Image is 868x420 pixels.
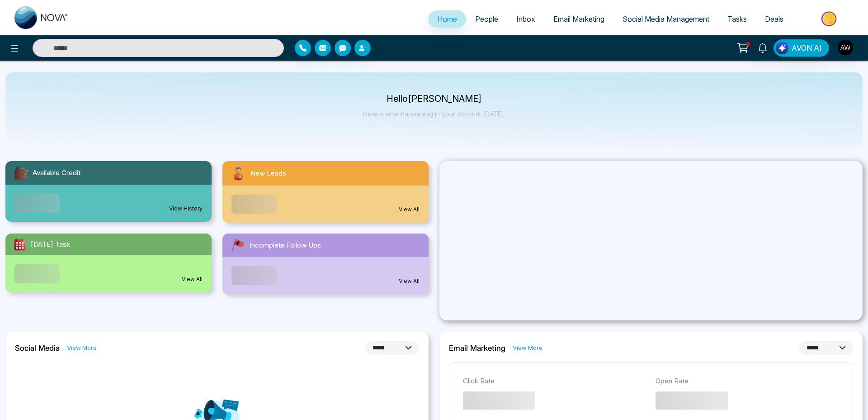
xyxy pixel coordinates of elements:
[507,10,544,28] a: Inbox
[718,10,756,28] a: Tasks
[553,14,604,24] span: Email Marketing
[656,376,839,387] p: Open Rate
[613,10,718,28] a: Social Media Management
[399,277,420,285] a: View All
[792,43,821,53] span: AVON AI
[797,9,863,29] img: Market-place.gif
[363,110,505,118] p: Here's what happening in your account [DATE].
[428,10,466,28] a: Home
[516,14,535,24] span: Inbox
[466,10,507,28] a: People
[449,344,505,353] h2: Email Marketing
[776,42,788,54] img: Lead Flow
[727,14,747,24] span: Tasks
[33,168,80,178] span: Available Credit
[250,168,286,179] span: New Leads
[13,165,29,181] img: availableCredit.svg
[14,6,69,29] img: Nova CRM Logo
[765,14,783,24] span: Deals
[544,10,613,28] a: Email Marketing
[31,239,70,250] span: [DATE] Task
[15,344,60,353] h2: Social Media
[67,344,97,352] a: View More
[838,40,853,55] img: User Avatar
[363,95,505,103] p: Hello [PERSON_NAME]
[475,14,498,24] span: People
[13,237,27,252] img: todayTask.svg
[250,240,321,251] span: Incomplete Follow Ups
[774,39,829,57] button: AVON AI
[182,275,203,283] a: View All
[463,376,646,387] p: Click Rate
[169,205,203,213] a: View History
[623,14,709,24] span: Social Media Management
[230,237,246,253] img: followUps.svg
[756,10,793,28] a: Deals
[217,234,434,294] a: Incomplete Follow UpsView All
[437,14,457,24] span: Home
[399,205,420,214] a: View All
[230,165,247,182] img: newLeads.svg
[513,344,542,352] a: View More
[217,161,434,223] a: New LeadsView All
